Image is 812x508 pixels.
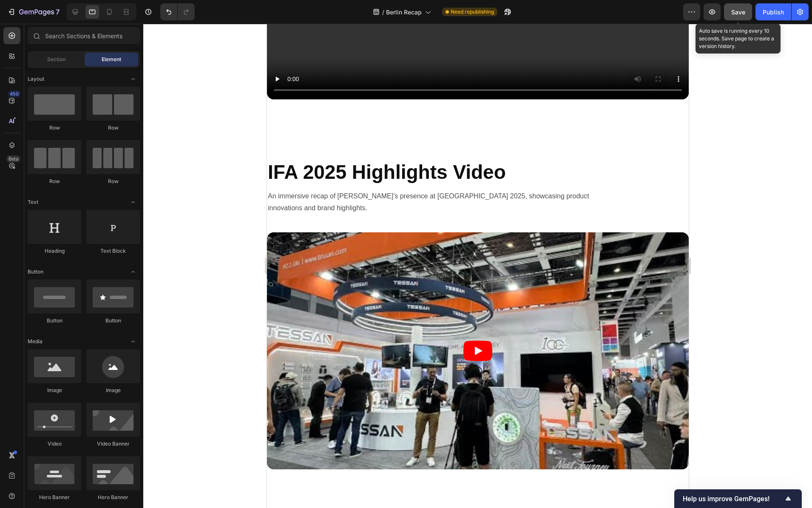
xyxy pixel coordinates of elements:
[755,3,791,20] button: Publish
[267,24,689,508] iframe: Design area
[86,124,140,132] div: Row
[28,338,43,345] span: Media
[451,8,494,16] span: Need republishing
[126,265,140,279] span: Toggle open
[28,178,81,185] div: Row
[3,3,63,20] button: 7
[683,495,783,503] span: Help us improve GemPages!
[28,27,140,44] input: Search Sections & Elements
[28,268,43,276] span: Button
[126,72,140,86] span: Toggle open
[731,8,745,16] span: Save
[28,247,81,255] div: Heading
[763,8,784,17] div: Publish
[6,155,20,162] div: Beta
[86,387,140,394] div: Image
[28,75,44,83] span: Layout
[56,7,60,17] p: 7
[8,90,20,97] div: 450
[382,8,384,17] span: /
[28,317,81,325] div: Button
[28,124,81,132] div: Row
[86,317,140,325] div: Button
[683,494,793,504] button: Show survey - Help us improve GemPages!
[160,3,195,20] div: Undo/Redo
[28,198,38,206] span: Text
[724,3,752,20] button: Save
[28,440,81,448] div: Video
[126,195,140,209] span: Toggle open
[386,8,422,17] span: Berlin Recap
[28,494,81,501] div: Hero Banner
[86,178,140,185] div: Row
[28,387,81,394] div: Image
[126,335,140,348] span: Toggle open
[86,247,140,255] div: Text Block
[102,56,121,63] span: Element
[47,56,65,63] span: Section
[86,440,140,448] div: Video Banner
[86,494,140,501] div: Hero Banner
